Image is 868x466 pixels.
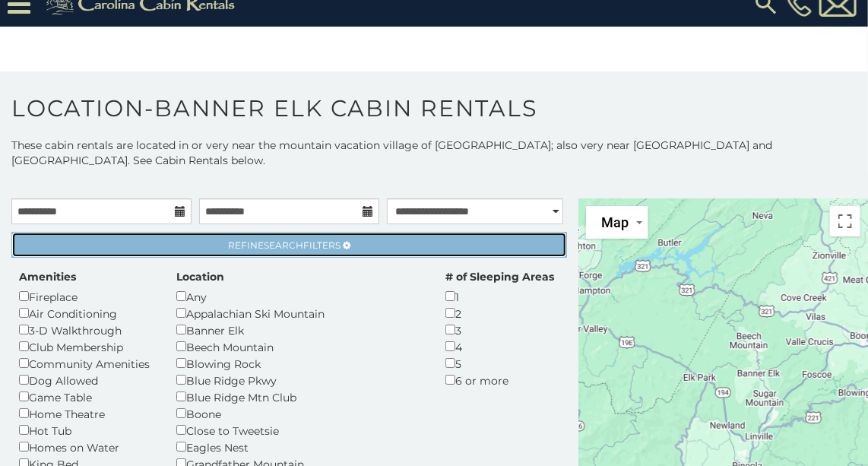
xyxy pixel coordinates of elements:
div: Game Table [19,388,154,405]
div: Blowing Rock [176,355,423,372]
span: Refine Filters [228,239,341,251]
a: RefineSearchFilters [11,232,567,258]
label: # of Sleeping Areas [445,269,554,284]
div: Home Theatre [19,405,154,422]
div: Club Membership [19,338,154,355]
div: 2 [445,305,554,322]
div: Banner Elk [176,322,423,338]
div: Beech Mountain [176,338,423,355]
div: Blue Ridge Pkwy [176,372,423,388]
div: 6 or more [445,372,554,388]
div: 1 [445,288,554,305]
div: 4 [445,338,554,355]
div: Homes on Water [19,439,154,455]
span: Map [601,214,629,230]
div: 3-D Walkthrough [19,322,154,338]
div: Dog Allowed [19,372,154,388]
div: Air Conditioning [19,305,154,322]
div: Blue Ridge Mtn Club [176,388,423,405]
div: Close to Tweetsie [176,422,423,439]
div: Fireplace [19,288,154,305]
button: Toggle fullscreen view [830,206,860,236]
div: Any [176,288,423,305]
span: Search [264,239,303,251]
div: Appalachian Ski Mountain [176,305,423,322]
label: Location [176,269,224,284]
div: Community Amenities [19,355,154,372]
div: Boone [176,405,423,422]
div: Eagles Nest [176,439,423,455]
div: 5 [445,355,554,372]
button: Change map style [586,206,648,239]
div: 3 [445,322,554,338]
label: Amenities [19,269,76,284]
div: Hot Tub [19,422,154,439]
